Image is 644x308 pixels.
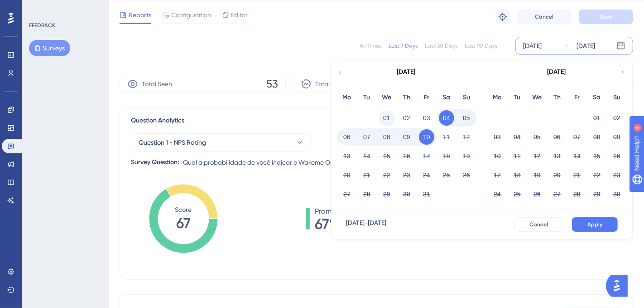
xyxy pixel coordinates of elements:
[419,186,434,202] button: 31
[437,92,457,103] div: Sa
[29,22,55,29] div: FEEDBACK
[399,110,414,126] button: 02
[176,215,191,232] tspan: 67
[569,148,585,164] button: 14
[142,78,172,89] span: Total Seen
[529,186,545,202] button: 26
[509,167,525,183] button: 18
[509,148,525,164] button: 11
[609,110,625,126] button: 02
[131,157,179,168] div: Survey Question:
[131,133,312,152] button: Question 1 - NPS Rating
[175,206,192,213] tspan: Score
[579,10,633,24] button: Save
[357,92,377,103] div: Tu
[21,2,57,13] span: Need Help?
[397,67,416,78] div: [DATE]
[379,186,394,202] button: 29
[549,167,565,183] button: 20
[527,92,547,103] div: We
[459,167,474,183] button: 26
[490,186,505,202] button: 24
[609,167,625,183] button: 23
[572,217,618,232] button: Apply
[523,40,542,51] div: [DATE]
[439,129,454,145] button: 11
[379,148,394,164] button: 15
[529,148,545,164] button: 12
[589,129,605,145] button: 08
[589,186,605,202] button: 29
[377,92,397,103] div: We
[600,13,612,20] span: Save
[589,167,605,183] button: 22
[517,10,572,24] button: Cancel
[514,217,563,232] button: Cancel
[529,129,545,145] button: 05
[419,167,434,183] button: 24
[459,148,474,164] button: 19
[606,272,633,299] iframe: UserGuiding AI Assistant Launcher
[417,92,437,103] div: Fr
[529,167,545,183] button: 19
[419,148,434,164] button: 17
[439,148,454,164] button: 18
[359,186,375,202] button: 28
[337,92,357,103] div: Mo
[569,129,585,145] button: 07
[507,92,527,103] div: Tu
[399,167,414,183] button: 23
[490,167,505,183] button: 17
[425,42,457,49] div: Last 30 Days
[231,10,248,20] span: Editor
[266,77,278,91] span: 53
[535,13,554,20] span: Cancel
[607,92,627,103] div: Su
[457,92,476,103] div: Su
[567,92,587,103] div: Fr
[63,5,66,12] div: 4
[529,221,548,228] span: Cancel
[439,167,454,183] button: 25
[397,92,417,103] div: Th
[490,148,505,164] button: 10
[29,40,70,56] button: Surveys
[399,186,414,202] button: 30
[171,10,211,20] span: Configuration
[490,129,505,145] button: 03
[339,129,355,145] button: 06
[346,217,386,232] div: [DATE] - [DATE]
[359,148,375,164] button: 14
[379,167,394,183] button: 22
[129,10,151,20] span: Reports
[569,167,585,183] button: 21
[577,40,595,51] div: [DATE]
[139,137,206,148] span: Question 1 - NPS Rating
[609,129,625,145] button: 09
[459,110,474,126] button: 05
[609,148,625,164] button: 16
[360,42,381,49] div: All Times
[339,148,355,164] button: 13
[459,129,474,145] button: 12
[439,110,454,126] button: 04
[379,129,394,145] button: 08
[339,167,355,183] button: 20
[509,186,525,202] button: 25
[419,110,434,126] button: 03
[359,167,375,183] button: 21
[183,157,387,168] span: Qual a probabilidade de você indicar o Wakeme One para um amigo?
[549,148,565,164] button: 13
[465,42,497,49] div: Last 90 Days
[549,186,565,202] button: 27
[589,110,605,126] button: 01
[547,92,567,103] div: Th
[589,148,605,164] button: 15
[379,110,394,126] button: 01
[587,221,602,228] span: Apply
[509,129,525,145] button: 04
[339,186,355,202] button: 27
[315,217,349,231] span: 67%
[389,42,418,49] div: Last 7 Days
